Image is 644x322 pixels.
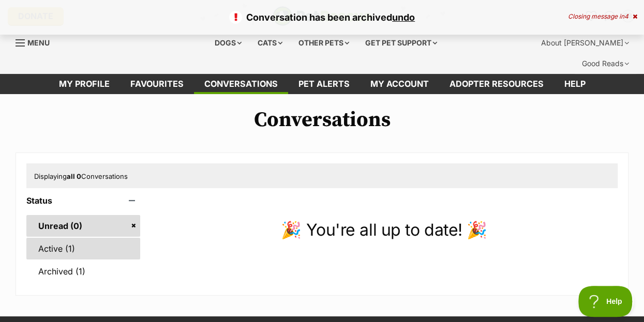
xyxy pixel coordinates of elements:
div: Other pets [291,33,356,53]
div: Cats [250,33,290,53]
header: Status [26,196,140,205]
p: 🎉 You're all up to date! 🎉 [151,218,618,242]
a: Favourites [120,74,194,94]
div: About [PERSON_NAME] [534,33,636,53]
div: Dogs [207,33,249,53]
iframe: Help Scout Beacon - Open [578,286,634,317]
div: Get pet support [358,33,444,53]
a: conversations [194,74,288,94]
a: Adopter resources [439,74,554,94]
a: My account [360,74,439,94]
strong: all 0 [67,172,81,180]
span: Menu [27,38,50,47]
a: Pet alerts [288,74,360,94]
a: Unread (0) [26,215,140,237]
a: Archived (1) [26,260,140,282]
a: Help [554,74,596,94]
div: Good Reads [575,53,636,74]
span: Displaying Conversations [34,172,128,180]
a: My profile [49,74,120,94]
a: Active (1) [26,238,140,259]
a: Menu [16,33,57,51]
